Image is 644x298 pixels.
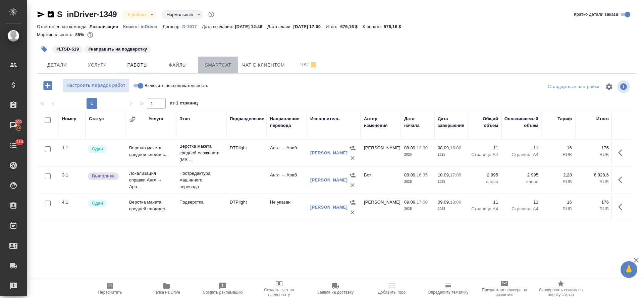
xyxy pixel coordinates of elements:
p: [DATE] 12:46 [235,24,267,29]
td: DTPlight [226,196,267,219]
td: Верстка макета средней сложнос... [126,141,176,165]
div: В работе [161,10,203,19]
p: слово [505,178,538,185]
p: 576,16 $ [340,24,363,29]
p: Выполнен [92,173,115,179]
a: inDriver [141,23,163,29]
p: Страница А4 [505,206,538,212]
span: Посмотреть информацию [617,80,631,93]
p: 2025 [438,178,465,185]
p: 08.09, [404,172,417,177]
a: 318 [2,137,25,154]
button: Удалить [347,153,358,163]
p: Дата сдачи: [267,24,293,29]
span: 🙏 [623,263,635,277]
button: Настроить порядок работ [62,79,129,92]
p: Постредактура машинного перевода [179,170,223,190]
span: Настроить порядок работ [66,82,126,89]
button: Здесь прячутся важные кнопки [614,172,630,188]
p: 09.09, [438,200,450,205]
div: Общий объем [471,116,498,129]
p: 2 995 [505,172,538,178]
button: Добавить работу [39,79,57,92]
span: Услуги [81,61,113,69]
button: Здесь прячутся важные кнопки [614,199,630,215]
span: LTSD-619 [52,46,84,52]
p: 2025 [404,178,431,185]
div: split button [546,82,601,92]
p: 16:00 [450,145,461,150]
p: D-1917 [182,24,202,29]
p: #направить на подверстку [88,46,147,53]
p: 17:00 [417,200,428,205]
p: 6 828,6 [579,172,609,178]
span: Настроить таблицу [601,79,617,95]
p: Страница А4 [471,206,498,212]
p: 16 [545,199,572,206]
p: 11 [505,145,538,151]
button: В работе [125,12,148,17]
button: Назначить [347,143,358,153]
td: DTPlight [226,141,267,165]
p: #LTSD-619 [56,46,79,53]
td: Локализация справки Англ → Ара... [126,167,176,194]
div: Этап [179,116,190,122]
p: 11 [471,145,498,151]
div: Статус [89,116,104,122]
button: Назначить [347,197,358,207]
div: Итого [596,116,609,122]
p: Сдан [92,200,103,207]
a: [PERSON_NAME] [310,177,347,182]
button: Удалить [347,180,358,190]
a: S_inDriver-1349 [57,10,117,19]
p: Дата создания: [202,24,235,29]
p: 17:00 [450,172,461,177]
div: Направление перевода [270,116,304,129]
p: Страница А4 [505,151,538,158]
a: D-1917 [182,23,202,29]
p: RUB [545,151,572,158]
button: 7180.60 RUB; [86,30,95,39]
span: Чат с клиентом [242,61,285,69]
p: 16 [545,145,572,151]
div: 4.1 [62,199,82,206]
p: 08.09, [404,145,417,150]
div: Оплачиваемый объем [504,116,538,129]
p: 11 [505,199,538,206]
div: Тариф [557,116,572,122]
p: 576,16 $ [384,24,406,29]
div: Номер [62,116,76,122]
button: Нормальный [165,12,195,17]
span: 318 [12,139,27,145]
div: Менеджер проверил работу исполнителя, передает ее на следующий этап [87,145,122,154]
p: inDriver [141,24,163,29]
p: 2,28 [545,172,572,178]
button: 🙏 [621,261,637,278]
p: 11 [471,199,498,206]
p: 18:00 [450,200,461,205]
p: Локализация [90,24,123,29]
p: Договор: [163,24,182,29]
td: Верстка макета средней сложнос... [126,196,176,219]
button: Чтобы определение сработало, загрузи исходные файлы на странице "файлы" и привяжи проект в SmartCat [420,279,476,298]
p: 2025 [438,206,465,212]
div: Дата начала [404,116,431,129]
p: RUB [579,206,609,212]
p: 08.09, [438,145,450,150]
p: RUB [545,206,572,212]
p: К оплате: [363,24,384,29]
p: [DATE] 17:00 [293,24,326,29]
button: Доп статусы указывают на важность/срочность заказа [207,10,216,19]
p: Клиент: [123,24,141,29]
p: Верстка макета средней сложности (MS ... [179,143,223,163]
p: 2025 [438,151,465,158]
p: 2025 [404,206,431,212]
div: Дата завершения [438,116,465,129]
p: RUB [545,178,572,185]
a: 100 [2,117,25,134]
span: Работы [121,61,154,69]
button: Здесь прячутся важные кнопки [614,145,630,161]
td: [PERSON_NAME] [361,196,401,219]
button: Добавить тэг [37,42,52,57]
p: 176 [579,145,609,151]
